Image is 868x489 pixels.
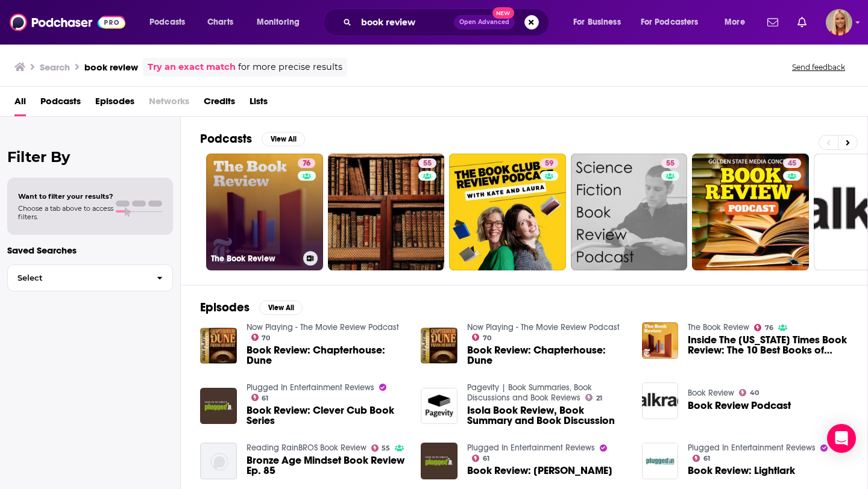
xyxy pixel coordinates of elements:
button: open menu [716,13,760,32]
a: 70 [472,334,491,341]
a: Isola Book Review, Book Summary and Book Discussion [467,405,627,426]
button: open menu [141,13,201,32]
a: Charts [200,13,241,32]
img: Podchaser - Follow, Share and Rate Podcasts [10,11,125,34]
a: 45 [783,158,801,168]
div: v 4.0.25 [34,19,59,29]
span: 59 [545,158,553,170]
a: Credits [204,92,235,116]
span: For Podcasters [641,14,699,31]
a: Plugged In Entertainment Reviews [247,382,374,393]
span: Inside The [US_STATE] Times Book Review: The 10 Best Books of 2015 [688,335,848,355]
span: 55 [423,158,432,170]
span: Want to filter your results? [18,192,113,201]
span: Book Review: Chapterhouse: Dune [467,345,627,366]
button: open menu [565,13,636,32]
h2: Podcasts [200,131,252,146]
img: Bronze Age Mindset Book Review Ep. 85 [200,443,237,479]
a: 55 [418,158,436,168]
a: Show notifications dropdown [793,12,811,33]
a: 55 [371,444,391,452]
div: Domain: [DOMAIN_NAME] [31,31,133,41]
a: 55 [661,158,679,168]
a: All [14,92,26,116]
a: Book Review: Clever Cub Book Series [247,405,407,426]
div: Open Intercom Messenger [827,424,856,453]
a: Inside The New York Times Book Review: The 10 Best Books of 2015 [688,335,848,355]
p: Saved Searches [7,244,173,256]
a: Podcasts [40,92,81,116]
span: 21 [596,396,602,401]
a: 45 [692,154,809,270]
button: View All [262,132,305,146]
img: Book Review Podcast [642,382,679,419]
a: 76 [754,324,773,331]
a: Book Review: Chapterhouse: Dune [247,345,407,366]
img: Book Review: Chapterhouse: Dune [200,328,237,364]
a: Lists [250,92,268,116]
span: Logged in as KymberleeBolden [826,9,852,36]
span: Book Review: Lightlark [688,466,795,476]
a: 61 [693,455,710,462]
h2: Filter By [7,148,173,166]
a: 61 [251,394,269,401]
img: Book Review: Chapterhouse: Dune [421,328,458,364]
img: tab_domain_overview_orange.svg [33,70,42,79]
img: Book Review: Lightlark [642,443,679,479]
button: open menu [248,13,315,32]
img: Isola Book Review, Book Summary and Book Discussion [421,388,458,425]
h3: The Book Review [211,254,298,264]
a: Pagevity | Book Summaries, Book Discussions and Book Reviews [467,382,592,403]
a: Book Review [688,388,734,398]
span: Podcasts [149,14,185,31]
a: Book Review Podcast [688,400,791,411]
a: PodcastsView All [200,131,305,146]
span: 76 [303,158,310,170]
span: 76 [765,325,773,331]
a: Reading RainBROS Book Review [247,443,366,453]
span: Open Advanced [459,19,509,25]
span: for more precise results [238,60,342,74]
a: EpisodesView All [200,300,303,315]
input: Search podcasts, credits, & more... [356,13,454,32]
span: 61 [483,456,489,461]
span: Choose a tab above to access filters. [18,204,113,221]
a: 76The Book Review [206,154,323,270]
a: Plugged In Entertainment Reviews [467,443,595,453]
span: New [492,7,514,19]
a: 61 [472,455,489,462]
div: Domain Overview [46,71,108,79]
span: For Business [573,14,621,31]
span: Select [8,274,147,282]
a: Plugged In Entertainment Reviews [688,443,816,453]
a: 21 [585,394,602,401]
a: 59 [449,154,566,270]
div: Keywords by Traffic [133,71,203,79]
a: Episodes [95,92,134,116]
img: Book Review: Clever Cub Book Series [200,388,237,425]
span: Networks [149,92,189,116]
span: 61 [262,396,268,401]
span: Book Review: [PERSON_NAME] [467,466,612,476]
div: Search podcasts, credits, & more... [335,8,561,36]
span: Monitoring [257,14,300,31]
span: 55 [666,158,675,170]
a: 55 [328,154,445,270]
a: Try an exact match [148,60,236,74]
img: Inside The New York Times Book Review: The 10 Best Books of 2015 [642,322,679,359]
